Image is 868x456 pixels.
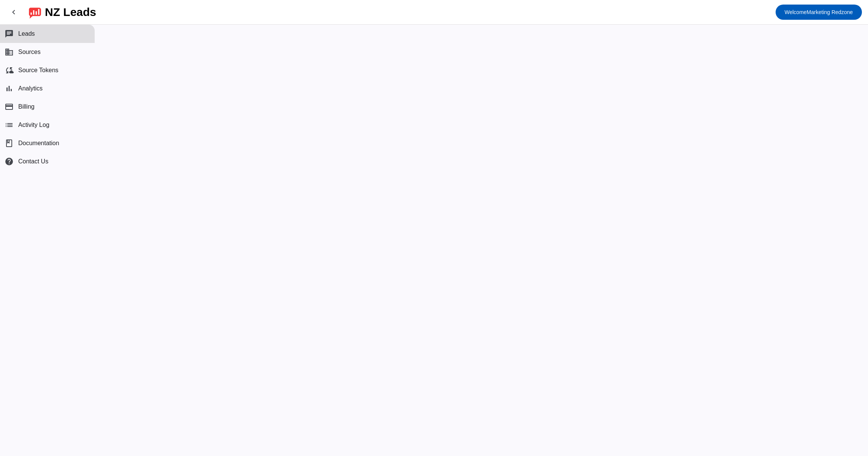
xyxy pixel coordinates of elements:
mat-icon: list [5,120,14,130]
span: Leads [18,30,35,37]
mat-icon: payment [5,102,14,111]
span: Welcome [785,9,807,15]
span: Analytics [18,85,43,92]
button: WelcomeMarketing Redzone [776,5,862,20]
span: Documentation [18,140,59,147]
mat-icon: cloud_sync [5,66,14,75]
span: Contact Us [18,158,48,165]
mat-icon: help [5,157,14,166]
mat-icon: chat [5,29,14,38]
div: NZ Leads [45,7,96,17]
mat-icon: bar_chart [5,84,14,93]
img: logo [29,6,41,19]
span: Sources [18,49,41,55]
mat-icon: chevron_left [9,8,18,17]
span: Billing [18,103,35,110]
span: Activity Log [18,122,49,128]
span: book [5,139,14,148]
span: Marketing Redzone [785,7,853,17]
span: Source Tokens [18,67,59,74]
mat-icon: business [5,47,14,57]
